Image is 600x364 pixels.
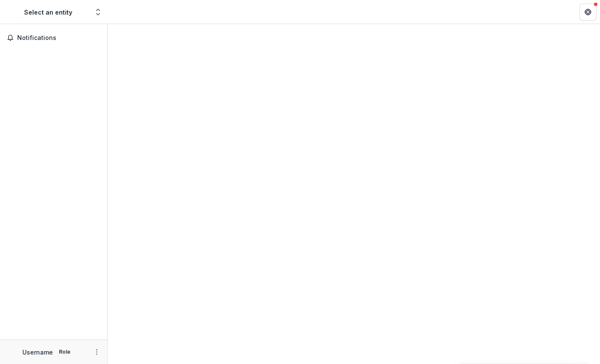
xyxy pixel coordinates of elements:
[56,348,73,356] p: Role
[579,3,597,21] button: Get Help
[3,31,104,45] button: Notifications
[92,3,104,21] button: Open entity switcher
[24,8,72,17] div: Select an entity
[17,34,100,42] span: Notifications
[92,347,102,357] button: More
[22,348,53,357] p: Username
